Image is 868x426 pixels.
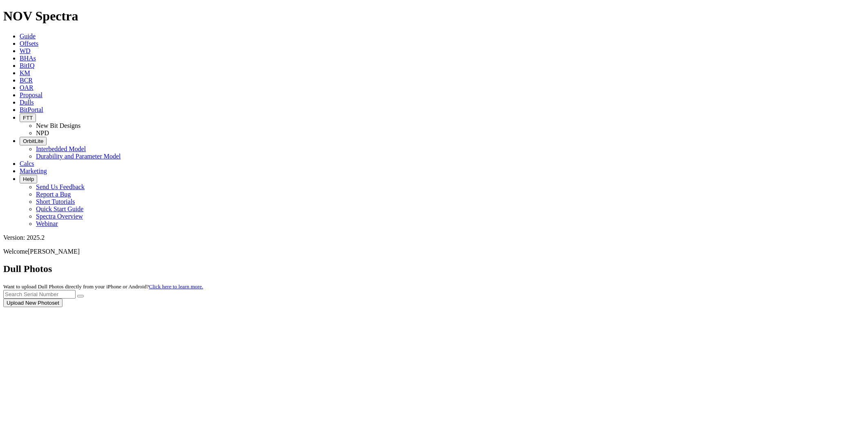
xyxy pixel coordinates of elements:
[23,176,34,182] span: Help
[20,84,33,91] a: OAR
[36,191,71,198] a: Report a Bug
[20,167,47,174] a: Marketing
[36,213,83,220] a: Spectra Overview
[20,77,33,84] a: BCR
[3,263,865,274] h2: Dull Photos
[149,283,203,290] a: Click here to learn more.
[20,175,37,183] button: Help
[20,33,36,40] a: Guide
[20,106,43,113] a: BitPortal
[20,114,36,122] button: FTT
[20,55,36,62] a: BHAs
[36,153,121,160] a: Durability and Parameter Model
[36,220,58,227] a: Webinar
[20,99,34,106] a: Dulls
[23,115,33,121] span: FTT
[36,183,85,190] a: Send Us Feedback
[20,40,38,47] a: Offsets
[3,290,76,299] input: Search Serial Number
[20,69,30,76] a: KM
[20,62,34,69] a: BitIQ
[36,145,86,152] a: Interbedded Model
[20,160,34,167] a: Calcs
[20,91,42,98] a: Proposal
[3,234,865,241] div: Version: 2025.2
[3,9,865,24] h1: NOV Spectra
[3,283,203,290] small: Want to upload Dull Photos directly from your iPhone or Android?
[36,129,49,136] a: NPD
[23,138,43,144] span: OrbitLite
[36,198,75,205] a: Short Tutorials
[3,248,865,255] p: Welcome
[20,47,31,54] a: WD
[36,122,80,129] a: New Bit Designs
[20,137,47,145] button: OrbitLite
[28,248,80,255] span: [PERSON_NAME]
[3,299,62,307] button: Upload New Photoset
[36,205,83,212] a: Quick Start Guide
